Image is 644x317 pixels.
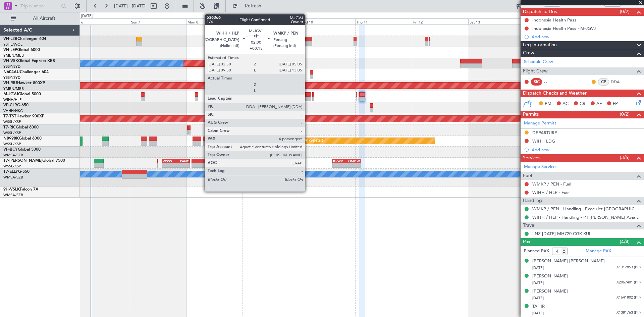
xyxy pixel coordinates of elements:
div: - - [544,79,559,85]
div: - [163,163,176,167]
span: VH-RIU [3,81,17,85]
a: N8998KGlobal 6000 [3,137,42,141]
span: [DATE] [532,265,544,270]
a: VH-L2BChallenger 604 [3,37,46,41]
span: (3/5) [620,154,630,161]
span: T7-[PERSON_NAME] [3,159,42,163]
a: WMKP / PEN - Fuel [532,181,571,187]
a: YSSY/SYD [3,64,20,69]
div: Add new [532,34,641,40]
span: X1381763 (PP) [616,310,641,316]
span: AC [562,101,569,107]
div: Thu 11 [355,18,412,24]
span: VP-BCY [3,148,18,152]
span: X2067401 (PP) [616,280,641,285]
a: VP-CJRG-650 [3,103,29,107]
span: [DATE] [532,311,544,316]
span: Services [523,154,540,162]
span: M-JGVJ [3,92,18,96]
span: T7-TST [3,114,16,118]
a: T7-[PERSON_NAME]Global 7500 [3,159,65,163]
div: Planned Maint [GEOGRAPHIC_DATA] (Seletar) [244,136,323,146]
span: CR [580,101,585,107]
div: [PERSON_NAME] [532,273,568,280]
span: VH-VSK [3,59,18,63]
div: [PERSON_NAME] [PERSON_NAME] [532,258,605,265]
div: [DATE] [81,13,93,19]
a: Manage Services [524,164,557,170]
a: VH-VSKGlobal Express XRS [3,59,55,63]
div: [PERSON_NAME] [532,288,568,295]
div: WSSS [163,159,176,163]
span: VH-LEP [3,48,17,52]
a: WIHH/HLP [3,97,22,102]
a: 9H-VSLKFalcon 7X [3,188,38,192]
span: X1312853 (PP) [616,265,641,270]
a: M-JGVJGlobal 5000 [3,92,41,96]
a: WSSL/XSP [3,164,21,169]
span: [DATE] [532,280,544,285]
span: Leg Information [523,41,557,49]
span: Permits [523,111,539,118]
label: Planned PAX [524,248,549,255]
a: WMSA/SZB [3,175,23,180]
span: VP-CJR [3,103,17,107]
span: 9H-VSLK [3,188,20,192]
button: All Aircraft [7,13,73,24]
div: - [333,163,346,167]
div: Mon 8 [186,18,243,24]
div: - [176,163,189,167]
div: Sun 7 [130,18,186,24]
span: Fuel [523,172,532,180]
div: Fri 12 [412,18,468,24]
span: Refresh [239,4,267,8]
span: Crew [523,49,534,57]
a: T7-ELLYG-550 [3,170,30,174]
div: TAHIR [532,303,545,310]
a: WSSL/XSP [3,130,21,136]
span: [DATE] - [DATE] [114,3,146,9]
div: - [346,163,360,167]
a: WIHH / HLP - Fuel [532,190,570,195]
a: T7-TSTHawker 900XP [3,114,44,118]
span: PM [545,101,551,107]
a: YSSY/SYD [3,75,20,80]
span: T7-ELLY [3,170,18,174]
a: N604AUChallenger 604 [3,70,49,74]
span: Pax [523,238,530,246]
a: YMEN/MEB [3,86,24,91]
a: Manage PAX [586,248,611,255]
div: OMDW [346,159,360,163]
div: KEWR [333,159,346,163]
a: VP-BCYGlobal 5000 [3,148,41,152]
a: LNZ [DATE] MH720 CGK-KUL [532,231,591,236]
a: DDA [611,79,626,85]
div: Sat 6 [73,18,130,24]
div: DEPARTURE [532,130,557,136]
span: N604AU [3,70,20,74]
span: X1641802 (PP) [616,295,641,301]
button: Refresh [229,1,269,11]
div: Tue 9 [243,18,299,24]
span: Travel [523,222,535,229]
span: Dispatch Checks and Weather [523,90,587,97]
a: VH-RIUHawker 800XP [3,81,45,85]
div: Indonesia Health Pass [532,17,576,23]
span: (4/4) [620,238,630,245]
a: T7-RICGlobal 6000 [3,125,39,129]
div: CP [598,78,609,86]
a: Manage Permits [524,120,556,127]
div: WIHH LDG [532,138,555,144]
span: N8998K [3,137,19,141]
a: VH-LEPGlobal 6000 [3,48,40,52]
a: WMSA/SZB [3,193,23,198]
div: Add new [532,147,641,153]
a: WSSL/XSP [3,142,21,147]
span: T7-RIC [3,125,16,129]
div: Sat 13 [468,18,525,24]
a: YMEN/MEB [3,53,24,58]
a: Schedule Crew [524,59,553,65]
div: Wed 10 [299,18,355,24]
span: Dispatch To-Dos [523,8,557,16]
a: WMSA/SZB [3,153,23,158]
